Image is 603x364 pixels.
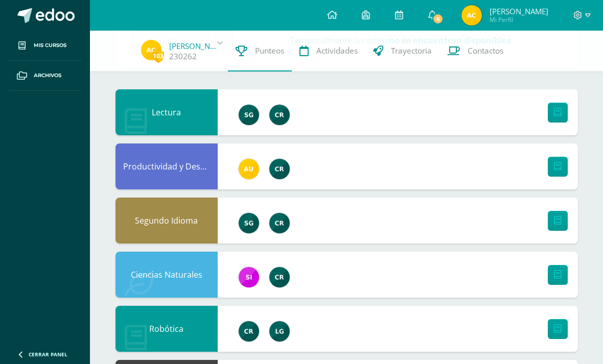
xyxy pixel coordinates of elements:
[490,15,548,24] span: Mi Perfil
[228,31,292,71] a: Punteos
[468,45,503,56] span: Contactos
[8,61,82,91] a: Archivos
[461,5,482,26] img: 00b1194906f71c39a7cf05f0c1db9884.png
[239,105,259,125] img: 530ee5c2da1dfcda2874551f306dbc1f.png
[490,6,548,16] span: [PERSON_NAME]
[269,321,290,342] img: d623eda778747ddb571c6f862ad83539.png
[432,13,444,25] span: 6
[153,50,164,62] span: 103
[34,71,61,80] span: Archivos
[316,45,358,56] span: Actividades
[115,252,218,298] div: Ciencias Naturales
[115,143,218,189] div: Productividad y Desarrollo
[169,41,220,51] a: [PERSON_NAME]
[255,45,284,56] span: Punteos
[292,31,365,71] a: Actividades
[34,41,66,50] span: Mis cursos
[115,89,218,135] div: Lectura
[115,198,218,244] div: Segundo Idioma
[169,51,197,62] a: 230262
[239,213,259,233] img: 530ee5c2da1dfcda2874551f306dbc1f.png
[29,351,67,358] span: Cerrar panel
[239,159,259,179] img: 99271ed0fff02474d2ce647803936d58.png
[239,321,259,342] img: e534704a03497a621ce20af3abe0ca0c.png
[439,31,511,71] a: Contactos
[391,45,432,56] span: Trayectoria
[8,31,82,61] a: Mis cursos
[269,105,290,125] img: e534704a03497a621ce20af3abe0ca0c.png
[141,40,161,60] img: 00b1194906f71c39a7cf05f0c1db9884.png
[365,31,439,71] a: Trayectoria
[239,267,259,287] img: c20b0babc29a6d84fd74ae6bc187e4aa.png
[115,306,218,352] div: Robótica
[269,213,290,233] img: e534704a03497a621ce20af3abe0ca0c.png
[269,267,290,287] img: e534704a03497a621ce20af3abe0ca0c.png
[269,159,290,179] img: e534704a03497a621ce20af3abe0ca0c.png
